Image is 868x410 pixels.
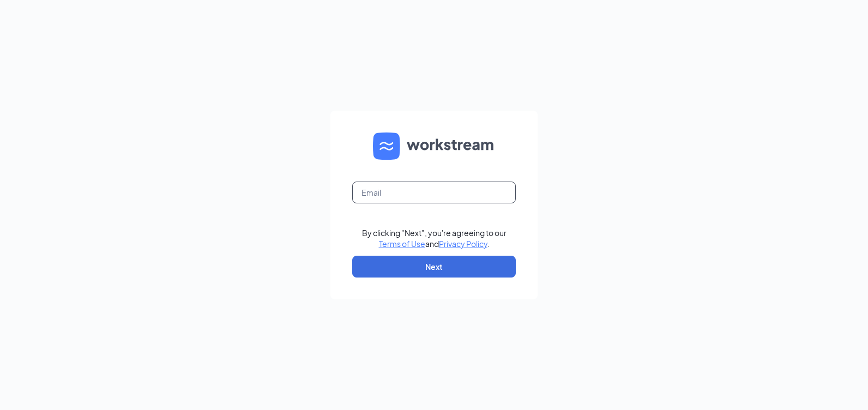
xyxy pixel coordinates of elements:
input: Email [352,182,516,203]
button: Next [352,256,516,278]
a: Privacy Policy [439,239,487,249]
img: WS logo and Workstream text [373,132,495,160]
div: By clicking "Next", you're agreeing to our and . [362,227,507,249]
a: Terms of Use [379,239,425,249]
